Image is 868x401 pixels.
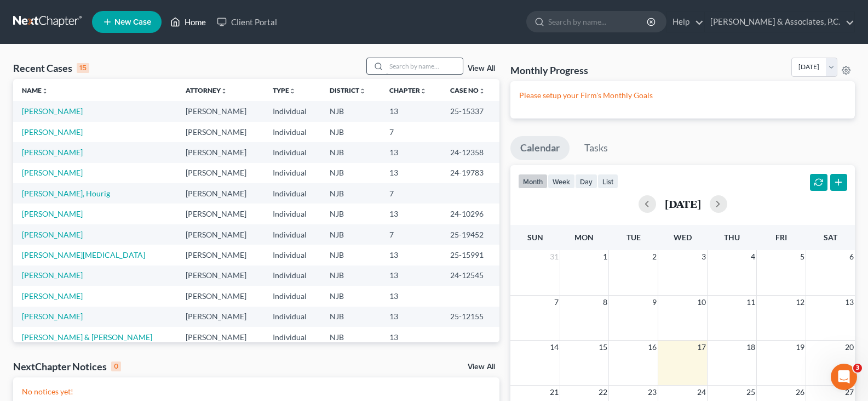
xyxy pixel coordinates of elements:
[441,266,499,286] td: 24-12545
[321,142,381,162] td: NJB
[848,250,855,263] span: 6
[22,86,48,94] a: Nameunfold_more
[321,122,381,142] td: NJB
[745,386,756,399] span: 25
[597,174,618,189] button: list
[321,245,381,265] td: NJB
[745,341,756,354] span: 18
[651,296,658,309] span: 9
[795,296,806,309] span: 12
[795,341,806,354] span: 19
[674,233,692,242] span: Wed
[22,270,83,280] a: [PERSON_NAME]
[696,386,707,399] span: 24
[450,86,485,94] a: Case Nounfold_more
[549,386,560,399] span: 21
[441,307,499,327] td: 25-12155
[831,364,857,390] iframe: Intercom live chat
[548,174,575,189] button: week
[273,86,296,94] a: Typeunfold_more
[853,364,862,372] span: 3
[22,148,83,157] a: [PERSON_NAME]
[510,136,570,160] a: Calendar
[665,198,701,210] h2: [DATE]
[824,233,837,242] span: Sat
[519,90,846,101] p: Please setup your Firm's Monthly Goals
[221,88,227,94] i: unfold_more
[553,296,560,309] span: 7
[22,106,83,116] a: [PERSON_NAME]
[441,204,499,224] td: 24-10296
[468,65,495,72] a: View All
[177,122,264,142] td: [PERSON_NAME]
[381,327,441,347] td: 13
[22,127,83,137] a: [PERSON_NAME]
[389,86,427,94] a: Chapterunfold_more
[264,224,321,245] td: Individual
[22,291,83,301] a: [PERSON_NAME]
[696,341,707,354] span: 17
[321,286,381,306] td: NJB
[700,250,707,263] span: 3
[441,142,499,162] td: 24-12358
[667,12,704,32] a: Help
[177,142,264,162] td: [PERSON_NAME]
[441,101,499,121] td: 25-15337
[381,224,441,245] td: 7
[321,224,381,245] td: NJB
[381,204,441,224] td: 13
[647,386,658,399] span: 23
[177,266,264,286] td: [PERSON_NAME]
[795,386,806,399] span: 26
[844,341,855,354] span: 20
[264,245,321,265] td: Individual
[381,183,441,204] td: 7
[264,183,321,204] td: Individual
[330,86,366,94] a: Districtunfold_more
[549,341,560,354] span: 14
[264,204,321,224] td: Individual
[381,101,441,121] td: 13
[381,245,441,265] td: 13
[22,332,152,342] a: [PERSON_NAME] & [PERSON_NAME]
[289,88,296,94] i: unfold_more
[420,88,427,94] i: unfold_more
[264,327,321,347] td: Individual
[264,163,321,183] td: Individual
[381,163,441,183] td: 13
[264,307,321,327] td: Individual
[745,296,756,309] span: 11
[518,174,548,189] button: month
[799,250,806,263] span: 5
[441,163,499,183] td: 24-19783
[750,250,756,263] span: 4
[381,286,441,306] td: 13
[602,250,608,263] span: 1
[114,18,151,26] span: New Case
[321,266,381,286] td: NJB
[651,250,658,263] span: 2
[549,250,560,263] span: 31
[527,233,543,242] span: Sun
[13,360,121,373] div: NextChapter Notices
[22,250,145,259] a: [PERSON_NAME][MEDICAL_DATA]
[177,245,264,265] td: [PERSON_NAME]
[22,168,83,177] a: [PERSON_NAME]
[186,86,227,94] a: Attorneyunfold_more
[22,189,110,198] a: [PERSON_NAME], Hourig
[510,64,588,77] h3: Monthly Progress
[626,233,641,242] span: Tue
[177,286,264,306] td: [PERSON_NAME]
[468,363,495,371] a: View All
[574,233,594,242] span: Mon
[177,204,264,224] td: [PERSON_NAME]
[321,204,381,224] td: NJB
[177,307,264,327] td: [PERSON_NAME]
[647,341,658,354] span: 16
[264,266,321,286] td: Individual
[381,266,441,286] td: 13
[548,12,648,32] input: Search by name...
[479,88,485,94] i: unfold_more
[381,307,441,327] td: 13
[177,183,264,204] td: [PERSON_NAME]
